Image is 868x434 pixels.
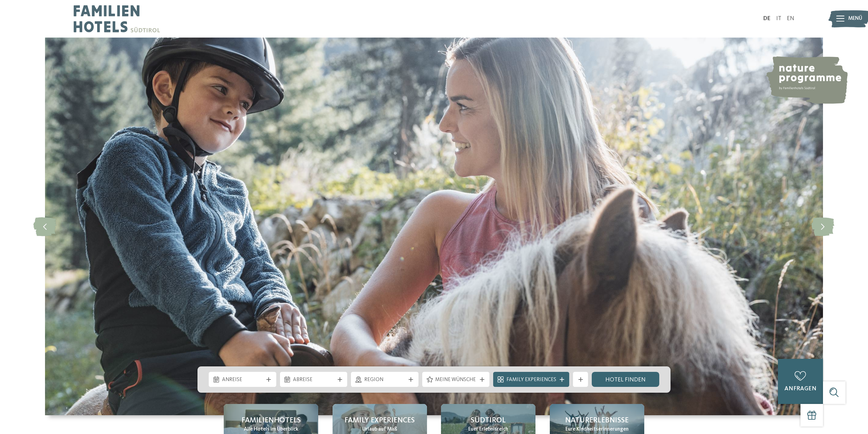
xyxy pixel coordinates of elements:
[293,376,334,384] span: Abreise
[592,372,659,387] a: Hotel finden
[565,426,629,433] span: Eure Kindheitserinnerungen
[241,415,301,426] span: Familienhotels
[471,415,506,426] span: Südtirol
[848,15,862,23] span: Menü
[45,38,823,415] img: Familienhotels Südtirol: The happy family places
[435,376,476,384] span: Meine Wünsche
[565,415,629,426] span: Naturerlebnisse
[506,376,556,384] span: Family Experiences
[468,426,508,433] span: Euer Erlebnisreich
[244,426,298,433] span: Alle Hotels im Überblick
[344,415,415,426] span: Family Experiences
[763,16,770,22] a: DE
[778,359,823,404] a: anfragen
[765,56,848,104] img: nature programme by Familienhotels Südtirol
[364,376,406,384] span: Region
[362,426,397,433] span: Urlaub auf Maß
[784,386,816,392] span: anfragen
[776,16,781,22] a: IT
[222,376,263,384] span: Anreise
[787,16,794,22] a: EN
